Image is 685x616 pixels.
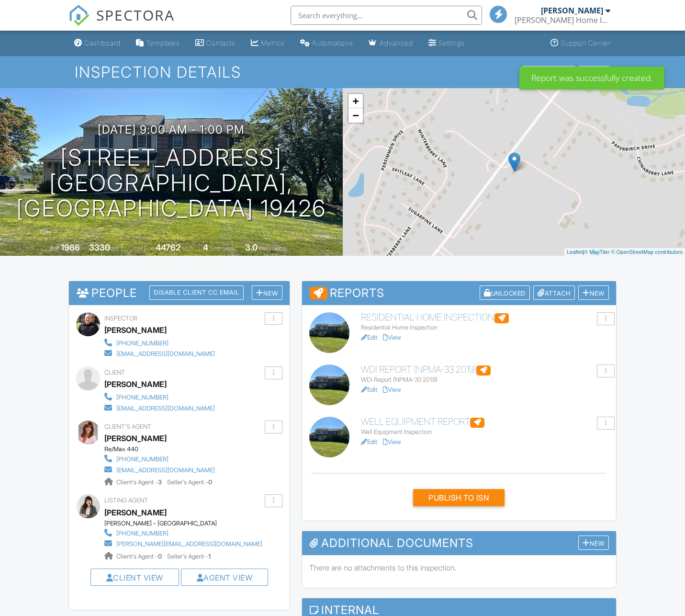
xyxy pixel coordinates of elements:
div: Support Center [561,39,611,47]
h1: [STREET_ADDRESS] [GEOGRAPHIC_DATA], [GEOGRAPHIC_DATA] 19426 [15,145,327,221]
div: 4 [203,242,208,252]
a: View [383,334,401,341]
a: Contacts [191,34,239,52]
img: The Best Home Inspection Software - Spectora [68,5,90,26]
div: Templates [146,39,180,47]
a: WDI Report (NPMA-33 2019) WDI Report (NPMA-33 2019) [361,365,608,384]
a: [EMAIL_ADDRESS][DOMAIN_NAME] [104,348,215,358]
div: [PERSON_NAME] [104,377,167,391]
strong: 3 [158,479,162,486]
h3: Additional Documents [302,531,616,555]
div: Advanced [380,39,413,47]
div: Settings [438,39,465,47]
div: [PERSON_NAME] [104,323,167,337]
div: Musselman Home Inspection [515,15,610,25]
div: Re/Max 440 [104,445,223,453]
div: [PHONE_NUMBER] [116,394,168,401]
div: 1986 [61,242,80,252]
h6: Residential Home Inspection [361,312,608,323]
a: [PHONE_NUMBER] [104,453,215,464]
strong: 0 [208,479,212,486]
a: Agent View [197,573,253,582]
span: Seller's Agent - [167,553,211,560]
div: New [252,285,282,300]
h6: Well Equipment Report [361,417,608,427]
div: Automations [312,39,353,47]
strong: 0 [158,553,162,560]
h1: Inspection Details [75,64,610,80]
a: [PHONE_NUMBER] [104,391,215,402]
div: Attach [533,285,575,300]
div: [PHONE_NUMBER] [116,530,168,537]
a: [PERSON_NAME] [104,431,167,445]
div: Disable Client CC Email [149,285,244,300]
a: SPECTORA [68,13,175,33]
a: [PHONE_NUMBER] [104,337,215,348]
a: Edit [361,334,377,341]
span: Lot Size [134,245,154,252]
a: Automations (Basic) [296,34,357,52]
a: [EMAIL_ADDRESS][DOMAIN_NAME] [104,464,215,475]
h3: [DATE] 9:00 am - 1:00 pm [98,123,245,136]
a: Dashboard [70,34,124,52]
h3: People [69,281,290,305]
div: Dashboard [84,39,121,47]
span: Seller's Agent - [167,479,212,486]
div: Residential Home Inspection [361,324,608,331]
span: sq. ft. [112,245,125,252]
strong: 1 [208,553,211,560]
a: © OpenStreetMap contributors [611,249,683,255]
a: Well Equipment Report Well Equipment Inspection [361,417,608,436]
div: Well Equipment Inspection [361,428,608,436]
a: View [383,438,401,445]
span: Built [49,245,59,252]
a: Metrics [247,34,289,52]
div: WDI Report (NPMA-33 2019) [361,376,608,384]
div: [PERSON_NAME][EMAIL_ADDRESS][DOMAIN_NAME] [116,540,262,548]
div: | [564,248,685,256]
a: [PERSON_NAME][EMAIL_ADDRESS][DOMAIN_NAME] [104,538,262,548]
div: New [578,536,609,550]
a: Zoom out [348,108,363,123]
div: 3.0 [245,242,258,252]
div: New [578,285,609,300]
div: [PHONE_NUMBER] [116,340,168,347]
a: Advanced [365,34,417,52]
a: View [383,386,401,393]
a: [PERSON_NAME] [104,505,167,520]
div: Metrics [261,39,285,47]
p: There are no attachments to this inspection. [309,562,609,573]
a: Edit [361,386,377,393]
a: Settings [425,34,469,52]
span: Client [104,369,125,376]
input: Search everything... [291,6,482,25]
a: [PHONE_NUMBER] [104,527,262,538]
a: Support Center [547,34,615,52]
span: Client's Agent [104,423,151,430]
div: [PHONE_NUMBER] [116,456,168,463]
span: sq.ft. [182,245,194,252]
div: [PERSON_NAME] [541,6,603,15]
a: Edit [361,438,377,445]
span: Client's Agent - [116,479,163,486]
h6: WDI Report (NPMA-33 2019) [361,365,608,375]
div: [PERSON_NAME] - [GEOGRAPHIC_DATA] [104,520,270,527]
h3: Reports [302,281,616,305]
div: Report was successfully created. [519,67,664,90]
div: [EMAIL_ADDRESS][DOMAIN_NAME] [116,405,215,412]
div: Contacts [206,39,236,47]
a: Leaflet [567,249,583,255]
a: Client View [106,573,163,582]
span: bedrooms [210,245,236,252]
div: Publish to ISN [413,489,505,506]
span: Inspector [104,315,137,322]
div: 3330 [89,242,110,252]
div: [EMAIL_ADDRESS][DOMAIN_NAME] [116,350,215,358]
a: © MapTiler [584,249,610,255]
div: [EMAIL_ADDRESS][DOMAIN_NAME] [116,467,215,474]
div: Unlocked [480,285,530,300]
span: SPECTORA [96,5,175,25]
a: [EMAIL_ADDRESS][DOMAIN_NAME] [104,402,215,413]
